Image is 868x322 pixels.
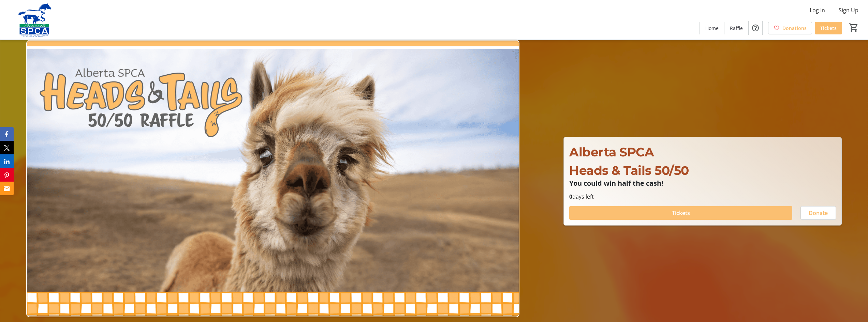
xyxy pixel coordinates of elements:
[569,206,792,220] button: Tickets
[782,25,807,32] span: Donations
[569,180,836,187] p: You could win half the cash!
[809,209,828,217] span: Donate
[730,25,743,32] span: Raffle
[839,6,858,14] span: Sign Up
[815,22,842,34] a: Tickets
[569,144,654,159] span: Alberta SPCA
[820,25,837,32] span: Tickets
[724,22,748,34] a: Raffle
[800,206,836,220] button: Donate
[749,21,762,35] button: Help
[4,3,65,37] img: Alberta SPCA's Logo
[705,25,719,32] span: Home
[833,5,864,16] button: Sign Up
[569,193,572,200] span: 0
[569,193,836,201] p: days left
[768,22,812,34] a: Donations
[672,209,690,217] span: Tickets
[700,22,724,34] a: Home
[26,40,519,317] img: Campaign CTA Media Photo
[569,163,689,178] span: Heads & Tails 50/50
[848,21,860,34] button: Cart
[810,6,825,14] span: Log In
[804,5,830,16] button: Log In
